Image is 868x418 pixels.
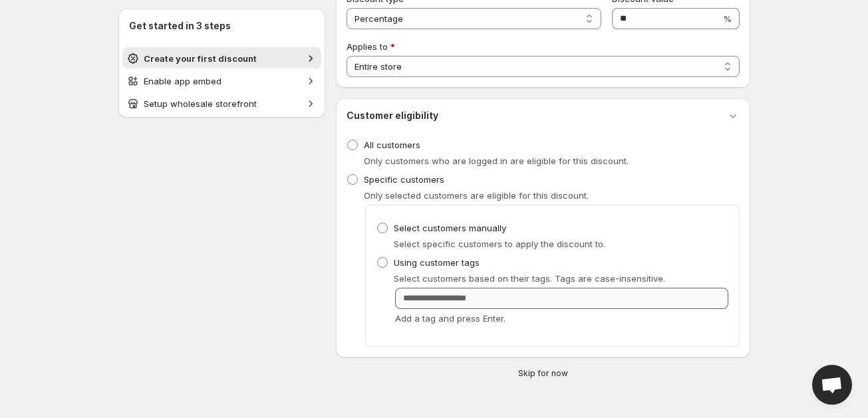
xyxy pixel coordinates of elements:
[394,257,480,268] span: Using customer tags
[518,368,568,379] span: Skip for now
[364,174,444,185] span: Specific customers
[331,366,756,381] button: Skip for now
[394,273,665,284] span: Select customers based on their tags. Tags are case-insensitive.
[395,313,506,324] span: Add a tag and press Enter.
[347,109,438,122] h3: Customer eligibility
[129,19,315,33] h2: Get started in 3 steps
[723,13,732,24] span: %
[364,140,420,150] span: All customers
[394,239,605,249] span: Select specific customers to apply the discount to.
[144,53,257,64] span: Create your first discount
[347,41,388,52] span: Applies to
[364,190,589,201] span: Only selected customers are eligible for this discount.
[144,98,257,109] span: Setup wholesale storefront
[364,156,629,166] span: Only customers who are logged in are eligible for this discount.
[812,365,852,405] div: Open chat
[394,223,506,233] span: Select customers manually
[144,76,221,86] span: Enable app embed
